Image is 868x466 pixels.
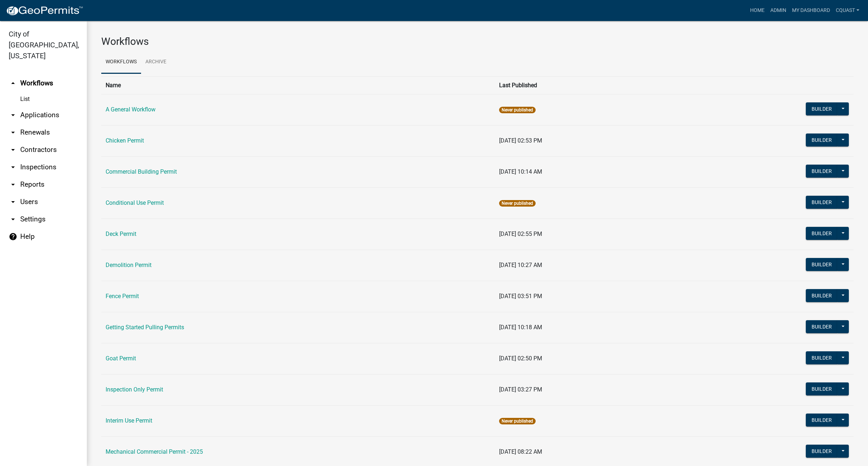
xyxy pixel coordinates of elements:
a: My Dashboard [789,4,833,17]
i: arrow_drop_down [9,198,17,206]
a: Admin [767,4,789,17]
i: help [9,232,17,241]
button: Builder [806,320,838,333]
span: Never published [499,200,536,207]
a: Getting Started Pulling Permits [106,324,184,331]
button: Builder [806,351,838,364]
a: Commercial Building Permit [106,168,177,175]
a: Deck Permit [106,230,136,237]
button: Builder [806,165,838,178]
a: Goat Permit [106,355,136,362]
button: Builder [806,134,838,147]
button: Builder [806,445,838,458]
span: [DATE] 02:53 PM [499,137,542,144]
a: Conditional Use Permit [106,199,164,206]
a: Interim Use Permit [106,417,152,424]
span: [DATE] 10:18 AM [499,324,542,331]
button: Builder [806,102,838,115]
i: arrow_drop_down [9,180,17,189]
span: [DATE] 03:27 PM [499,386,542,393]
a: A General Workflow [106,106,156,113]
th: Name [101,76,495,94]
span: [DATE] 03:51 PM [499,293,542,300]
i: arrow_drop_down [9,128,17,137]
a: Archive [141,51,171,74]
i: arrow_drop_down [9,215,17,224]
a: Inspection Only Permit [106,386,163,393]
button: Builder [806,196,838,209]
i: arrow_drop_down [9,145,17,154]
button: Builder [806,258,838,271]
a: cquast [833,4,862,17]
th: Last Published [495,76,724,94]
span: [DATE] 02:50 PM [499,355,542,362]
button: Builder [806,227,838,240]
span: Never published [499,107,536,113]
a: Chicken Permit [106,137,144,144]
i: arrow_drop_up [9,79,17,88]
span: [DATE] 08:22 AM [499,448,542,455]
a: Demolition Permit [106,262,152,268]
span: [DATE] 02:55 PM [499,230,542,237]
button: Builder [806,382,838,395]
button: Builder [806,414,838,427]
i: arrow_drop_down [9,163,17,171]
h3: Workflows [101,35,854,48]
a: Home [747,4,767,17]
a: Mechanical Commercial Permit - 2025 [106,448,203,455]
span: [DATE] 10:27 AM [499,262,542,268]
i: arrow_drop_down [9,111,17,119]
button: Builder [806,289,838,302]
a: Workflows [101,51,141,74]
span: [DATE] 10:14 AM [499,168,542,175]
span: Never published [499,418,536,424]
a: Fence Permit [106,293,139,300]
